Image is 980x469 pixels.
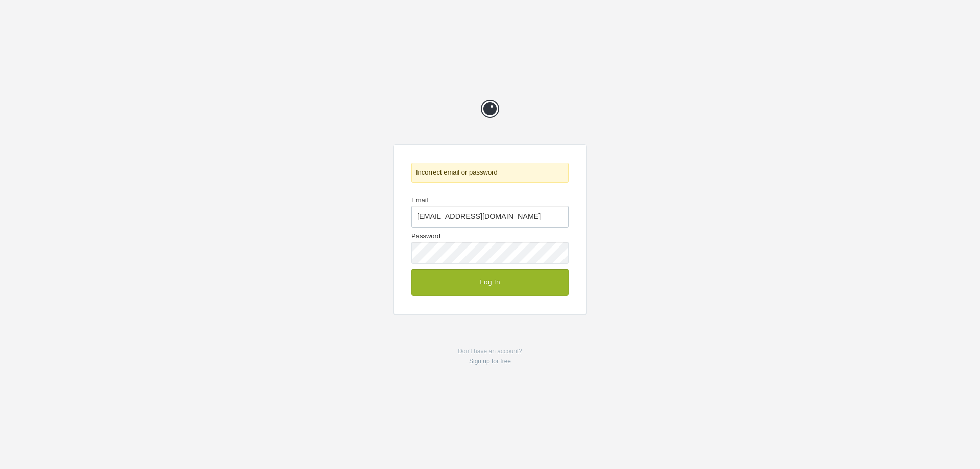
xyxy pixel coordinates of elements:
[469,358,511,365] a: Sign up for free
[393,346,587,367] p: Don't have an account?
[411,206,569,228] input: Email
[475,93,505,124] a: Prevue
[411,269,569,295] button: Log In
[411,163,569,182] p: Incorrect email or password
[411,242,569,264] input: Password
[411,233,569,264] label: Password
[411,196,569,228] label: Email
